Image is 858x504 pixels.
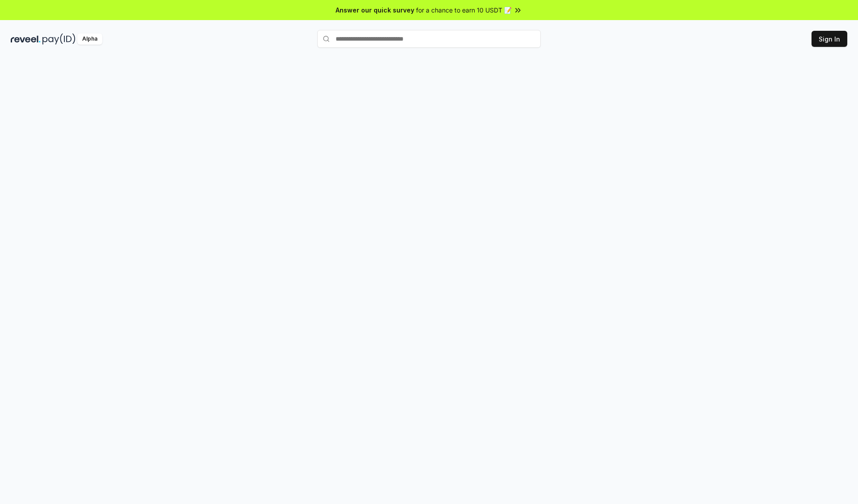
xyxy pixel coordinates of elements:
span: for a chance to earn 10 USDT 📝 [416,5,512,15]
img: reveel_dark [11,33,41,45]
div: Alpha [77,33,102,45]
button: Sign In [812,31,847,47]
img: pay_id [42,33,76,45]
span: Answer our quick survey [336,5,414,15]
